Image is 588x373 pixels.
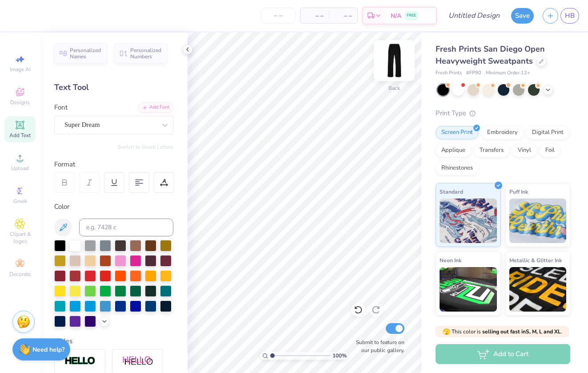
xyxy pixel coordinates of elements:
[54,202,173,212] div: Color
[441,7,507,24] input: Untitled Design
[54,336,173,346] div: Styles
[306,11,324,20] span: – –
[376,43,412,78] img: Back
[440,187,463,196] span: Standard
[138,102,173,113] div: Add Font
[565,11,575,21] span: HB
[334,11,352,20] span: – –
[436,108,570,118] div: Print Type
[122,356,153,367] img: Shadow
[560,8,579,24] a: HB
[13,198,27,205] span: Greek
[526,126,569,139] div: Digital Print
[436,44,545,66] span: Fresh Prints San Diego Open Heavyweight Sweatpants
[440,199,497,243] img: Standard
[391,11,401,20] span: N/A
[54,102,68,113] label: Font
[64,356,96,366] img: Stroke
[512,144,537,157] div: Vinyl
[509,187,528,196] span: Puff Ink
[511,8,534,24] button: Save
[436,126,479,139] div: Screen Print
[54,81,173,93] div: Text Tool
[11,165,29,172] span: Upload
[9,132,31,139] span: Add Text
[79,219,173,236] input: e.g. 7428 c
[436,69,462,77] span: Fresh Prints
[436,162,479,175] div: Rhinestones
[118,143,173,150] button: Switch to Greek Letters
[440,255,461,265] span: Neon Ink
[9,271,31,278] span: Decorate
[332,352,347,360] span: 100 %
[486,69,530,77] span: Minimum Order: 12 +
[54,159,174,170] div: Format
[407,12,416,19] span: FREE
[10,66,31,73] span: Image AI
[4,231,36,245] span: Clipart & logos
[388,84,400,92] div: Back
[436,144,471,157] div: Applique
[509,255,562,265] span: Metallic & Glitter Ink
[466,69,481,77] span: # FP90
[261,8,296,24] input: – –
[509,267,567,312] img: Metallic & Glitter Ink
[482,328,561,335] strong: selling out fast in S, M, L and XL
[474,144,509,157] div: Transfers
[509,199,567,243] img: Puff Ink
[540,144,560,157] div: Foil
[351,338,404,354] label: Submit to feature on our public gallery.
[10,99,30,106] span: Designs
[443,328,562,336] span: This color is .
[70,47,101,60] span: Personalized Names
[481,126,524,139] div: Embroidery
[130,47,162,60] span: Personalized Numbers
[443,328,450,336] span: 🫣
[440,267,497,312] img: Neon Ink
[32,345,64,354] strong: Need help?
